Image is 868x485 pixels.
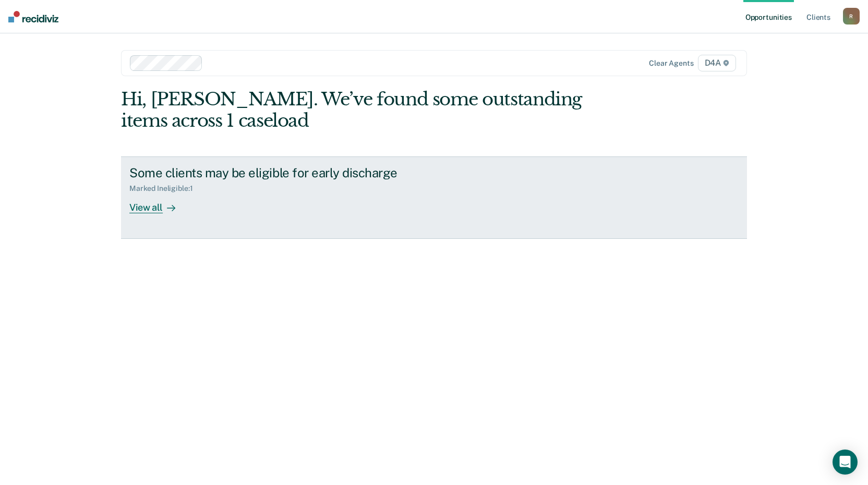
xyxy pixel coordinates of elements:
[8,11,58,22] img: Recidiviz
[121,89,622,131] div: Hi, [PERSON_NAME]. We’ve found some outstanding items across 1 caseload
[833,450,858,475] div: Open Intercom Messenger
[843,8,860,25] button: R
[698,55,736,71] span: D4A
[129,165,496,180] div: Some clients may be eligible for early discharge
[129,184,201,193] div: Marked Ineligible : 1
[129,193,188,213] div: View all
[121,156,747,239] a: Some clients may be eligible for early dischargeMarked Ineligible:1View all
[649,59,693,68] div: Clear agents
